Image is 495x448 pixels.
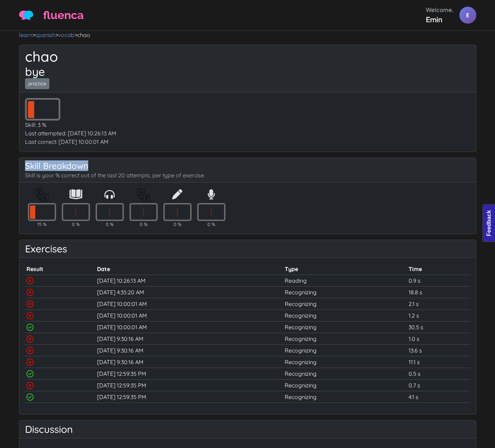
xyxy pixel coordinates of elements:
a: spanish [35,31,55,38]
td: Reading [283,275,407,287]
div: 15 % [28,203,56,221]
button: Feedback [4,2,40,14]
td: Recognizing [283,333,407,345]
p: Skill is your % correct out of the last 20 attempts, per type of exercise. [25,171,470,179]
td: [DATE] 4:35:20 AM [96,287,284,298]
td: 0.5 s [407,368,470,380]
span: ! [165,204,190,219]
th: Result [25,263,96,275]
div: Last correct: [DATE] 10:00:01 AM [25,137,470,146]
td: Recognizing [283,287,407,298]
td: 0 % [127,221,161,228]
img: translation-icon.png [36,189,48,201]
a: practice [25,78,49,89]
div: E [459,7,476,24]
h4: Skill Breakdown [25,161,470,171]
td: 11.1 s [407,356,470,368]
td: Recognizing [283,321,407,333]
td: [DATE] 9:30:16 AM [96,356,284,368]
th: Speaking [194,188,228,203]
td: 0 % [161,221,194,228]
h3: Exercises [25,243,470,255]
th: Date [96,263,284,275]
h1: chao [25,48,470,65]
div: 3 % [25,98,60,121]
th: Time [407,263,470,275]
a: learn [19,31,32,38]
span: ! [199,204,224,219]
h3: Discussion [25,423,470,435]
td: 18.8 s [407,287,470,298]
td: 13.6 s [407,345,470,356]
div: Last attempted: [DATE] 10:26:13 AM [25,129,470,137]
td: 1.0 s [407,333,470,345]
td: [DATE] 9:30:16 AM [96,345,284,356]
td: 0.9 s [407,275,470,287]
td: Recognizing [283,380,407,391]
div: 0 % [129,203,158,221]
td: [DATE] 10:00:01 AM [96,298,284,310]
td: Recognizing [283,345,407,356]
th: Listening [93,188,127,203]
span: ! [131,204,156,219]
th: Type [283,263,407,275]
th: Writing [161,188,194,203]
div: 0 % [96,203,124,221]
div: 0 % [197,203,225,221]
td: 1.2 s [407,310,470,321]
div: Skill: 3 % [25,121,470,129]
td: 0 % [194,221,228,228]
th: Reading [59,188,93,203]
td: 15 % [25,221,59,228]
h2: bye [25,65,470,78]
a: vocab [58,31,74,38]
td: Recognizing [283,368,407,380]
td: 0 % [59,221,93,228]
td: Recognizing [283,310,407,321]
th: Translating [127,188,161,203]
td: [DATE] 10:00:01 AM [96,321,284,333]
td: [DATE] 10:00:01 AM [96,310,284,321]
td: 2.1 s [407,298,470,310]
td: 4.1 s [407,391,470,403]
td: 0 % [93,221,127,228]
td: Recognizing [283,391,407,403]
span: fluenca [43,7,84,24]
span: ! [97,204,122,219]
div: Welcome, [426,6,454,14]
img: translation-inverted-icon.png [137,189,150,201]
td: 0.7 s [407,380,470,391]
div: 0 % [62,203,90,221]
td: Recognizing [283,298,407,310]
td: [DATE] 10:26:13 AM [96,275,284,287]
span: ! [63,204,89,219]
td: [DATE] 12:59:35 PM [96,380,284,391]
div: Emin [426,14,454,25]
td: 30.5 s [407,321,470,333]
td: [DATE] 12:59:35 PM [96,391,284,403]
td: [DATE] 12:59:35 PM [96,368,284,380]
td: Recognizing [283,356,407,368]
span: chao [77,31,90,38]
iframe: Ybug feedback widget [481,203,495,245]
th: Recognizing [25,188,59,203]
div: 0 % [163,203,192,221]
nav: > > > [19,31,476,39]
td: [DATE] 9:30:16 AM [96,333,284,345]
